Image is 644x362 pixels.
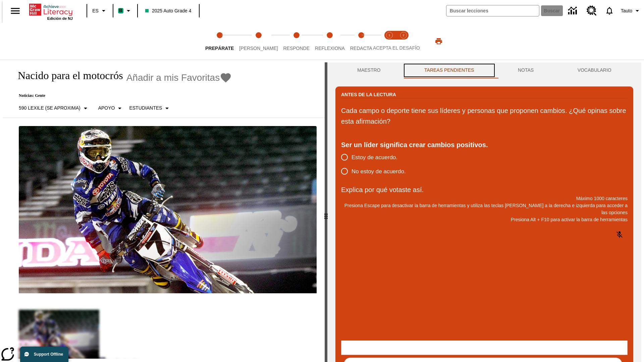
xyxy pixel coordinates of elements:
p: Máximo 1000 caracteres [341,195,628,202]
button: NOTAS [496,62,556,78]
input: Buscar campo [446,5,539,16]
img: El corredor de motocrós James Stewart vuela por los aires en su motocicleta de montaña [19,126,317,294]
button: Boost El color de la clase es verde menta. Cambiar el color de la clase. [115,5,135,17]
button: Lenguaje: ES, Selecciona un idioma [89,5,111,17]
button: Redacta step 5 of 5 [345,23,378,60]
p: Cada campo o deporte tiene sus líderes y personas que proponen cambios. ¿Qué opinas sobre esta af... [341,105,628,127]
button: TAREAS PENDIENTES [402,62,496,78]
button: Abrir el menú lateral [5,1,25,21]
text: 1 [388,34,390,37]
button: Acepta el desafío lee step 1 of 2 [380,23,399,60]
div: poll [341,150,411,178]
p: Apoyo [98,105,115,112]
button: Lee step 2 of 5 [234,23,283,60]
p: Explica por qué votaste así. [341,184,628,195]
span: ES [92,7,99,14]
span: ACEPTA EL DESAFÍO [373,45,420,51]
h1: Nacido para el motocrós [11,69,123,82]
button: VOCABULARIO [555,62,633,78]
button: Support Offline [20,347,68,362]
button: Responde step 3 of 5 [278,23,315,60]
div: Ser un líder significa crear cambios positivos. [341,139,628,150]
p: Presiona Escape para desactivar la barra de herramientas y utiliza las teclas [PERSON_NAME] a la ... [341,202,628,216]
body: Explica por qué votaste así. Máximo 1000 caracteres Presiona Alt + F10 para activar la barra de h... [3,5,98,11]
button: Acepta el desafío contesta step 2 of 2 [394,23,413,60]
span: Edición de NJ [47,16,73,20]
span: Tauto [621,7,632,14]
div: activity [327,62,641,362]
span: Responde [283,46,310,51]
p: Noticias: Gente [11,93,232,98]
a: Notificaciones [601,2,618,19]
a: Centro de recursos, Se abrirá en una pestaña nueva. [583,2,601,20]
button: Seleccionar estudiante [126,102,174,114]
span: [PERSON_NAME] [239,46,278,51]
div: reading [3,62,325,359]
span: Reflexiona [315,46,345,51]
p: Presiona Alt + F10 para activar la barra de herramientas [341,216,628,223]
div: Instructional Panel Tabs [335,62,633,78]
span: Añadir a mis Favoritas [126,72,220,83]
span: Estoy de acuerdo. [352,153,397,162]
p: 590 Lexile (Se aproxima) [19,105,80,112]
button: Perfil/Configuración [618,5,644,17]
span: B [119,6,122,15]
text: 2 [402,34,404,37]
span: Support Offline [34,352,63,357]
span: 2025 Auto Grade 4 [145,7,192,14]
span: Prepárate [205,46,234,51]
div: Pulsa la tecla de intro o la barra espaciadora y luego presiona las flechas de derecha e izquierd... [325,62,327,362]
button: Tipo de apoyo, Apoyo [96,102,127,114]
button: Imprimir [428,35,449,47]
a: Centro de información [564,2,583,20]
p: Estudiantes [129,105,162,112]
button: Reflexiona step 4 of 5 [310,23,350,60]
h2: Antes de la lectura [341,91,396,98]
span: No estoy de acuerdo. [352,167,406,176]
button: Añadir a mis Favoritas - Nacido para el motocrós [126,72,232,83]
button: Seleccione Lexile, 590 Lexile (Se aproxima) [16,102,92,114]
div: Portada [29,2,73,20]
button: Prepárate step 1 of 5 [200,23,239,60]
button: Maestro [335,62,402,78]
button: Haga clic para activar la función de reconocimiento de voz [611,227,628,243]
span: Redacta [350,46,372,51]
